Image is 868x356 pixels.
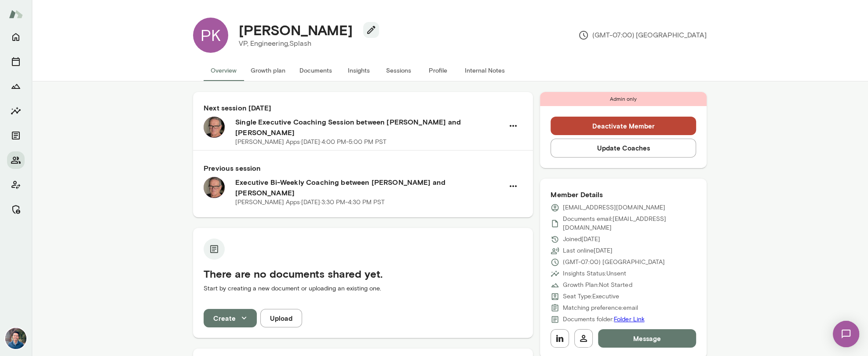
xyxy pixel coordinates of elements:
[563,315,644,324] p: Documents folder:
[551,189,696,200] h6: Member Details
[379,60,418,81] button: Sessions
[614,316,644,323] a: Folder Link
[204,60,244,81] button: Overview
[204,103,522,113] h6: Next session [DATE]
[260,309,302,327] button: Upload
[204,284,522,293] p: Start by creating a new document or uploading an existing one.
[5,328,26,349] img: Alex Yu
[563,292,619,301] p: Seat Type: Executive
[563,215,696,232] p: Documents email: [EMAIL_ADDRESS][DOMAIN_NAME]
[563,304,638,312] p: Matching preference: email
[7,151,25,169] button: Members
[418,60,458,81] button: Profile
[563,235,600,244] p: Joined [DATE]
[235,177,504,198] h6: Executive Bi-Weekly Coaching between [PERSON_NAME] and [PERSON_NAME]
[239,38,372,49] p: VP, Engineering, Splash
[563,269,626,278] p: Insights Status: Unsent
[7,127,25,144] button: Documents
[7,28,25,46] button: Home
[551,117,696,135] button: Deactivate Member
[563,258,664,267] p: (GMT-07:00) [GEOGRAPHIC_DATA]
[239,22,353,38] h4: [PERSON_NAME]
[540,92,707,106] div: Admin only
[7,53,25,70] button: Sessions
[193,18,228,53] div: PK
[244,60,292,81] button: Growth plan
[7,176,25,194] button: Client app
[551,139,696,157] button: Update Coaches
[204,267,522,281] h5: There are no documents shared yet.
[235,198,385,207] p: [PERSON_NAME] Apps · [DATE] · 3:30 PM-4:30 PM PST
[563,203,665,212] p: [EMAIL_ADDRESS][DOMAIN_NAME]
[204,163,522,173] h6: Previous session
[7,102,25,120] button: Insights
[9,6,23,22] img: Mento
[339,60,379,81] button: Insights
[292,60,339,81] button: Documents
[204,309,257,327] button: Create
[235,138,387,147] p: [PERSON_NAME] Apps · [DATE] · 4:00 PM-5:00 PM PST
[598,329,696,348] button: Message
[458,60,512,81] button: Internal Notes
[7,77,25,95] button: Growth Plan
[563,246,613,255] p: Last online [DATE]
[563,281,632,290] p: Growth Plan: Not Started
[235,117,504,138] h6: Single Executive Coaching Session between [PERSON_NAME] and [PERSON_NAME]
[7,201,25,218] button: Manage
[578,30,707,40] p: (GMT-07:00) [GEOGRAPHIC_DATA]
